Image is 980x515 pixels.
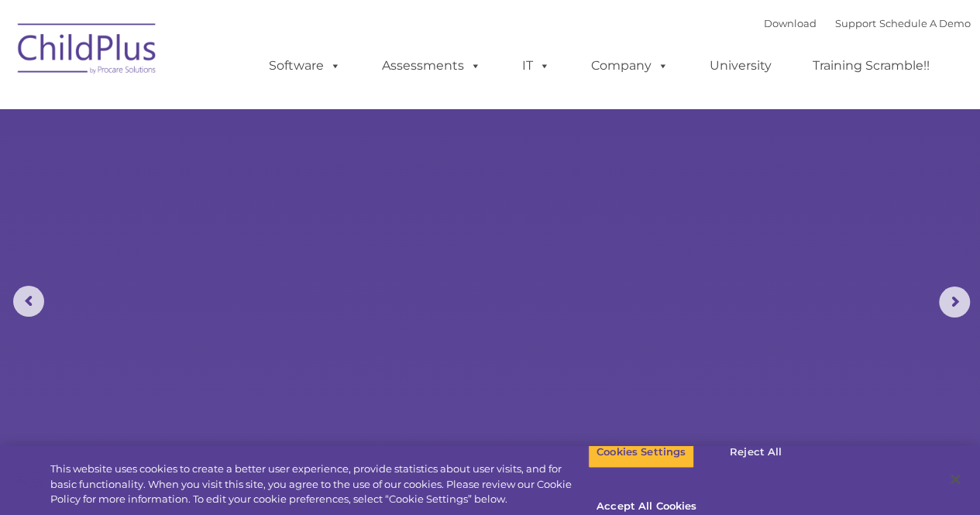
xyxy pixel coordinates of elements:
button: Reject All [707,436,804,469]
a: Schedule A Demo [879,17,971,29]
a: Training Scramble!! [797,50,945,81]
img: ChildPlus by Procare Solutions [10,12,165,90]
button: Cookies Settings [588,436,694,469]
span: Last name [215,102,263,114]
a: Assessments [366,50,497,81]
font: | [764,17,971,29]
a: Software [253,50,356,81]
div: This website uses cookies to create a better user experience, provide statistics about user visit... [50,462,588,507]
a: Company [576,50,684,81]
a: University [694,50,787,81]
button: Close [938,462,972,496]
span: Phone number [215,166,281,177]
a: Download [764,17,817,29]
a: Support [835,17,876,29]
a: IT [507,50,566,81]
